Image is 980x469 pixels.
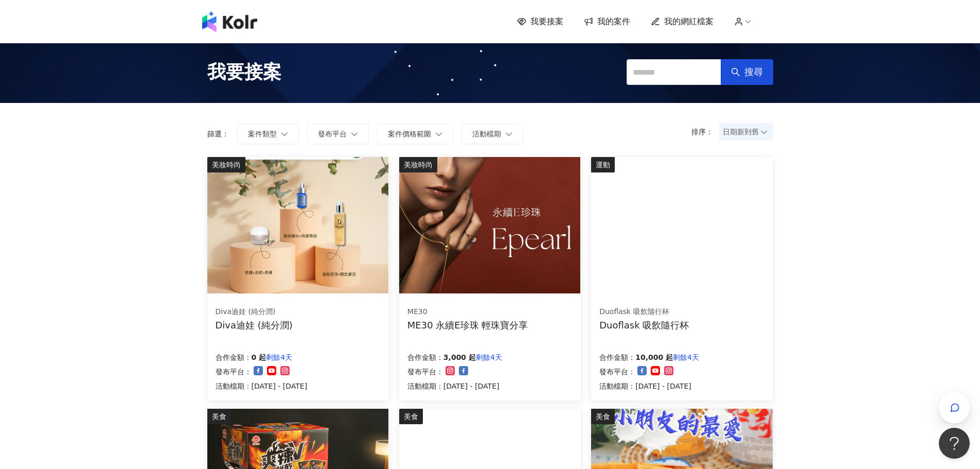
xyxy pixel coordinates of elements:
[591,157,772,293] img: Duoflask 吸飲隨行杯
[407,307,528,317] div: ME30
[207,409,231,424] div: 美食
[207,130,229,138] p: 篩選：
[237,124,299,144] button: 案件類型
[307,124,369,144] button: 發布平台
[407,319,528,332] div: ME30 永續E珍珠 輕珠寶分享
[216,380,308,392] p: 活動檔期：[DATE] - [DATE]
[530,16,563,27] span: 我要接案
[591,157,615,172] div: 運動
[691,128,719,136] p: 排序：
[731,67,740,77] span: search
[597,16,630,27] span: 我的案件
[599,307,689,317] div: Duoflask 吸飲隨行杯
[399,409,423,424] div: 美食
[651,16,714,27] a: 我的網紅檔案
[407,351,443,363] p: 合作金額：
[248,130,277,138] span: 案件類型
[723,124,770,140] span: 日期新到舊
[517,16,563,27] a: 我要接案
[216,366,252,378] p: 發布平台：
[207,157,245,172] div: 美妝時尚
[673,351,699,363] p: 剩餘4天
[318,130,347,138] span: 發布平台
[202,11,257,32] img: logo
[407,380,502,392] p: 活動檔期：[DATE] - [DATE]
[207,157,388,293] img: Diva 神級修護組合
[399,157,580,293] img: ME30 永續E珍珠 系列輕珠寶
[939,428,970,459] iframe: Help Scout Beacon - Open
[591,409,615,424] div: 美食
[744,66,763,78] span: 搜尋
[584,16,630,27] a: 我的案件
[216,307,293,317] div: Diva迪娃 (純分潤)
[635,351,673,363] p: 10,000 起
[599,351,635,363] p: 合作金額：
[599,366,635,378] p: 發布平台：
[377,124,453,144] button: 案件價格範圍
[472,130,501,138] span: 活動檔期
[252,351,266,363] p: 0 起
[664,16,714,27] span: 我的網紅檔案
[599,380,699,392] p: 活動檔期：[DATE] - [DATE]
[207,59,281,85] span: 我要接案
[266,351,292,363] p: 剩餘4天
[476,351,502,363] p: 剩餘4天
[721,59,773,85] button: 搜尋
[599,319,689,332] div: Duoflask 吸飲隨行杯
[388,130,431,138] span: 案件價格範圍
[461,124,523,144] button: 活動檔期
[399,157,437,172] div: 美妝時尚
[216,351,252,363] p: 合作金額：
[443,351,476,363] p: 3,000 起
[216,319,293,332] div: Diva迪娃 (純分潤)
[407,366,443,378] p: 發布平台：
